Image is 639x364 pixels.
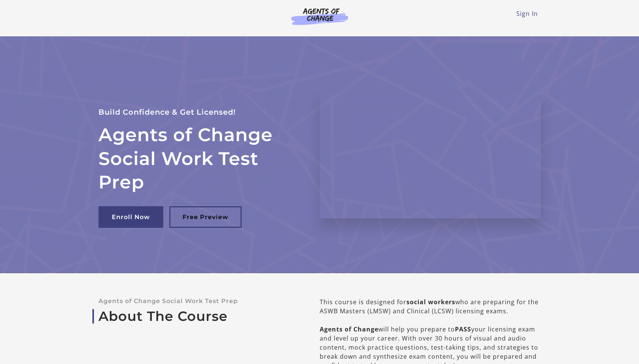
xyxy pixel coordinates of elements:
p: Agents of Change Social Work Test Prep [98,297,295,305]
img: Agents of Change Logo [283,8,356,25]
b: social workers [406,298,455,306]
a: Sign In [516,9,538,18]
b: Agents of Change [320,325,378,333]
h2: Agents of Change Social Work Test Prep [98,123,302,194]
b: PASS [455,325,471,333]
a: About The Course [98,308,295,324]
a: Enroll Now [98,206,163,228]
a: Free Preview [169,206,242,228]
p: Build Confidence & Get Licensed! [98,106,302,118]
